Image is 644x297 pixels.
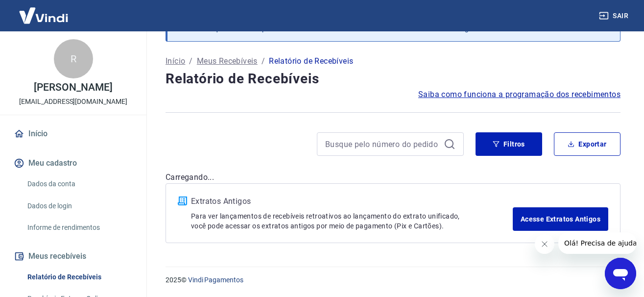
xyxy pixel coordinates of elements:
button: Meus recebíveis [12,246,135,267]
p: / [189,55,192,67]
p: / [262,55,265,67]
a: Dados da conta [24,174,135,194]
iframe: Fechar mensagem [535,234,554,254]
a: Início [12,123,135,145]
input: Busque pelo número do pedido [325,137,440,151]
p: Carregando... [166,172,620,183]
a: Dados de login [24,196,135,216]
span: Olá! Precisa de ajuda? [6,7,82,15]
a: Meus Recebíveis [197,55,258,67]
p: Extratos Antigos [191,196,513,207]
p: [PERSON_NAME] [34,82,112,93]
a: Acesse Extratos Antigos [513,207,608,231]
iframe: Mensagem da empresa [558,232,636,254]
a: Início [166,55,185,67]
img: ícone [178,197,187,205]
a: Saiba como funciona a programação dos recebimentos [418,89,620,100]
h4: Relatório de Recebíveis [166,69,620,89]
a: Relatório de Recebíveis [24,267,135,287]
a: Informe de rendimentos [24,218,135,238]
iframe: Botão para abrir a janela de mensagens [605,258,636,289]
p: Relatório de Recebíveis [269,55,353,67]
p: [EMAIL_ADDRESS][DOMAIN_NAME] [19,97,127,107]
button: Sair [597,7,632,25]
button: Filtros [476,132,542,156]
img: Vindi [12,0,75,30]
a: Vindi Pagamentos [188,276,243,284]
div: R [54,39,93,78]
p: 2025 © [166,275,620,285]
p: Para ver lançamentos de recebíveis retroativos ao lançamento do extrato unificado, você pode aces... [191,211,513,231]
button: Exportar [554,132,620,156]
button: Meu cadastro [12,152,135,174]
